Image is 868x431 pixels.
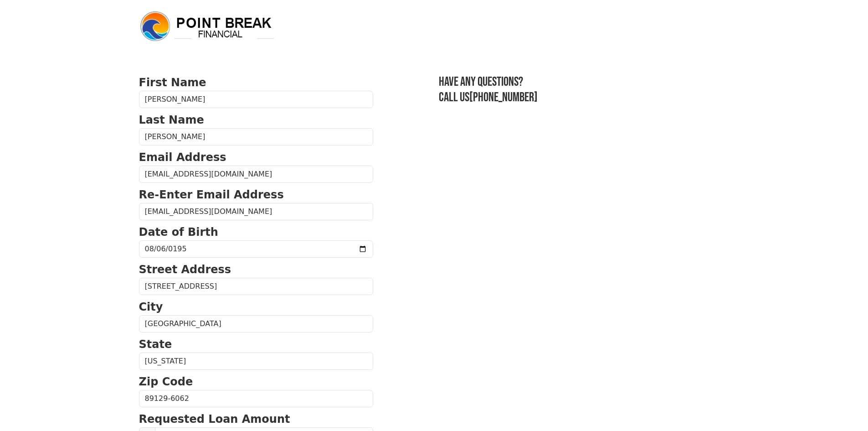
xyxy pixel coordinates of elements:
[139,10,276,43] img: logo.png
[439,74,729,90] h3: Have any questions?
[139,128,373,145] input: Last Name
[139,203,373,220] input: Re-Enter Email Address
[139,76,206,89] strong: First Name
[139,278,373,295] input: Street Address
[139,375,193,388] strong: Zip Code
[139,91,373,108] input: First Name
[139,166,373,183] input: Email Address
[139,114,204,126] strong: Last Name
[139,315,373,332] input: City
[139,338,172,351] strong: State
[139,263,231,276] strong: Street Address
[139,226,218,239] strong: Date of Birth
[439,90,729,105] h3: Call us
[139,413,290,426] strong: Requested Loan Amount
[139,151,226,164] strong: Email Address
[139,390,373,407] input: Zip Code
[469,90,538,105] a: [PHONE_NUMBER]
[139,188,284,201] strong: Re-Enter Email Address
[139,301,163,313] strong: City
